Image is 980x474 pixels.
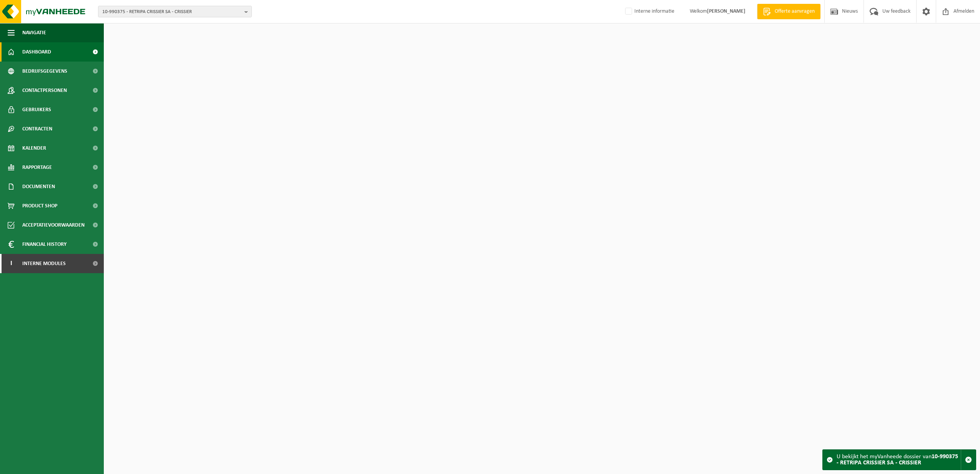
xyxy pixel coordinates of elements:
[22,158,52,177] span: Rapportage
[8,254,15,273] span: I
[757,4,820,19] a: Offerte aanvragen
[102,6,241,18] span: 10-990375 - RETRIPA CRISSIER SA - CRISSIER
[22,139,46,158] span: Kalender
[22,177,55,196] span: Documenten
[837,454,958,466] strong: 10-990375 - RETRIPA CRISSIER SA - CRISSIER
[22,62,67,81] span: Bedrijfsgegevens
[22,119,52,139] span: Contracten
[707,8,745,14] strong: [PERSON_NAME]
[22,23,46,42] span: Navigatie
[22,196,57,215] span: Product Shop
[22,235,67,254] span: Financial History
[22,254,66,273] span: Interne modules
[22,81,67,100] span: Contactpersonen
[22,100,51,119] span: Gebruikers
[22,215,85,235] span: Acceptatievoorwaarden
[837,450,961,470] div: U bekijkt het myVanheede dossier van
[98,6,252,17] button: 10-990375 - RETRIPA CRISSIER SA - CRISSIER
[773,8,817,15] span: Offerte aanvragen
[624,6,674,17] label: Interne informatie
[22,42,51,62] span: Dashboard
